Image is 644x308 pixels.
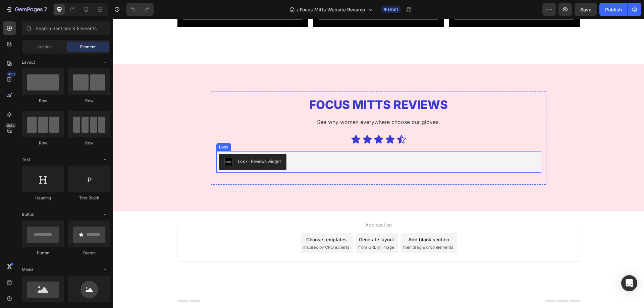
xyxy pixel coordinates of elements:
[22,59,35,65] span: Layout
[22,21,110,35] input: Search Sections & Elements
[193,217,234,224] div: Choose templates
[300,6,365,13] span: Focus Mitts Website Revamp
[44,5,47,13] p: 7
[22,157,30,163] span: Text
[250,202,281,209] span: Add section
[22,140,64,146] div: Row
[22,211,34,218] span: Button
[68,98,110,104] div: Row
[22,98,64,104] div: Row
[37,44,52,50] span: Section
[22,266,34,272] span: Media
[580,7,591,12] span: Save
[100,209,110,220] span: Toggle open
[68,195,110,201] div: Text Block
[100,264,110,275] span: Toggle open
[68,250,110,256] div: Button
[22,250,64,256] div: Button
[68,140,110,146] div: Row
[190,226,236,232] span: inspired by CRO experts
[575,3,597,16] button: Save
[100,57,110,68] span: Toggle open
[22,195,64,201] div: Heading
[80,44,96,50] span: Element
[100,154,110,165] span: Toggle open
[3,3,50,16] button: 7
[105,125,117,131] div: Loox
[246,217,281,224] div: Generate layout
[113,19,644,308] iframe: Design area
[388,6,398,12] span: Draft
[5,123,16,128] div: Beta
[6,71,16,77] div: 450
[605,6,622,13] div: Publish
[290,226,340,232] span: then drag & drop elements
[621,275,637,291] div: Open Intercom Messenger
[125,139,168,146] div: Loox - Reviews widget
[126,3,154,16] div: Undo/Redo
[295,217,336,224] div: Add blank section
[297,6,299,13] span: /
[599,3,628,16] button: Publish
[245,226,281,232] span: from URL or image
